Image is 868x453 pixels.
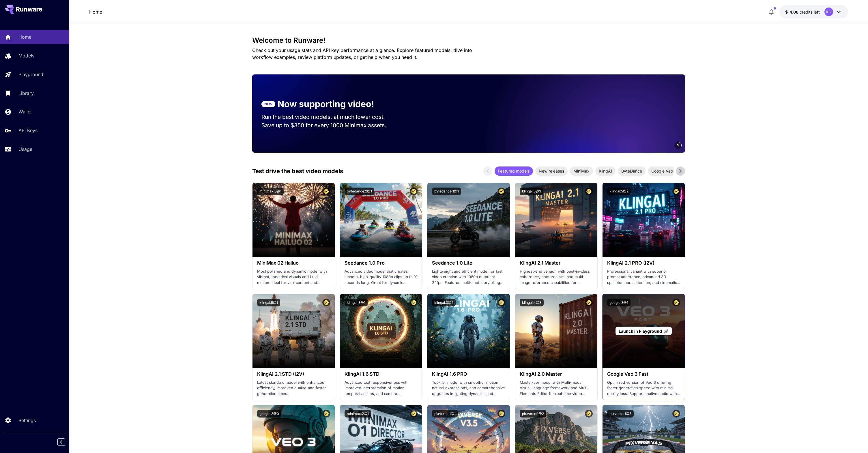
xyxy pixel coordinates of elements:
button: pixverse:1@3 [607,410,634,418]
button: klingai:5@1 [257,299,280,306]
button: Certified Model – Vetted for best performance and includes a commercial license. [672,188,680,195]
h3: Welcome to Runware! [252,36,685,44]
button: Certified Model – Vetted for best performance and includes a commercial license. [497,299,505,306]
button: Certified Model – Vetted for best performance and includes a commercial license. [322,299,330,306]
span: New releases [535,168,568,174]
span: Google Veo [648,168,676,174]
h3: KlingAI 2.1 PRO (I2V) [607,260,680,266]
h3: MiniMax 02 Hailuo [257,260,330,266]
img: alt [252,294,335,368]
button: Certified Model – Vetted for best performance and includes a commercial license. [410,188,418,195]
div: Google Veo [648,166,676,176]
p: Top-tier model with smoother motion, natural expressions, and comprehensive upgrades in lighting ... [432,380,505,397]
button: klingai:4@3 [520,299,544,306]
p: Models [18,52,34,59]
p: Save up to $350 for every 1000 Minimax assets. [261,121,396,130]
p: Test drive the best video models [252,167,343,175]
div: New releases [535,166,568,176]
p: API Keys [18,127,38,134]
h3: Google Veo 3 Fast [607,371,680,377]
button: Certified Model – Vetted for best performance and includes a commercial license. [497,410,505,418]
button: Certified Model – Vetted for best performance and includes a commercial license. [672,299,680,306]
button: Certified Model – Vetted for best performance and includes a commercial license. [322,188,330,195]
p: Home [18,33,31,40]
p: Settings [18,417,36,424]
button: bytedance:2@1 [345,188,374,195]
p: Advanced video model that creates smooth, high-quality 1080p clips up to 10 seconds long. Great f... [345,269,418,286]
button: google:3@1 [607,299,631,306]
button: Certified Model – Vetted for best performance and includes a commercial license. [672,410,680,418]
p: Usage [18,146,32,153]
div: ByteDance [618,166,646,176]
span: Launch in Playground [619,329,662,334]
h3: Seedance 1.0 Lite [432,260,505,266]
span: 5 [677,143,679,147]
button: minimax:3@1 [257,188,284,195]
h3: KlingAI 2.1 STD (I2V) [257,371,330,377]
p: Optimized version of Veo 3 offering faster generation speed with minimal quality loss. Supports n... [607,380,680,397]
img: alt [340,183,422,257]
div: Featured models [495,166,533,176]
span: ByteDance [618,168,646,174]
p: Now supporting video! [278,98,374,111]
p: Lightweight and efficient model for fast video creation with 1080p output at 24fps. Features mult... [432,269,505,286]
button: Certified Model – Vetted for best performance and includes a commercial license. [410,410,418,418]
span: credits left [800,10,820,14]
h3: KlingAI 2.0 Master [520,371,593,377]
nav: breadcrumb [89,8,102,15]
button: Certified Model – Vetted for best performance and includes a commercial license. [585,410,593,418]
img: alt [427,183,510,257]
button: klingai:5@3 [520,188,543,195]
button: bytedance:1@1 [432,188,461,195]
p: Master-tier model with Multi-modal Visual Language framework and Multi-Elements Editor for real-t... [520,380,593,397]
span: MiniMax [570,168,593,174]
button: Certified Model – Vetted for best performance and includes a commercial license. [322,410,330,418]
button: Certified Model – Vetted for best performance and includes a commercial license. [497,188,505,195]
p: Wallet [18,108,32,115]
img: alt [515,183,597,257]
button: klingai:3@1 [345,299,368,306]
button: klingai:5@2 [607,188,631,195]
button: Certified Model – Vetted for best performance and includes a commercial license. [585,188,593,195]
button: pixverse:1@2 [520,410,546,418]
p: Playground [18,71,43,78]
p: NEW [264,102,272,107]
span: Check out your usage stats and API key performance at a glance. Explore featured models, dive int... [252,47,472,60]
button: Certified Model – Vetted for best performance and includes a commercial license. [585,299,593,306]
p: Most polished and dynamic model with vibrant, theatrical visuals and fluid motion. Ideal for vira... [257,269,330,286]
a: Home [89,8,102,15]
h3: KlingAI 1.6 STD [345,371,418,377]
img: alt [252,183,335,257]
button: Collapse sidebar [57,438,65,446]
div: Collapse sidebar [62,437,69,447]
div: MiniMax [570,166,593,176]
p: Highest-end version with best-in-class coherence, photorealism, and multi-image reference capabil... [520,269,593,286]
p: Professional variant with superior prompt adherence, advanced 3D spatiotemporal attention, and ci... [607,269,680,286]
img: alt [603,183,685,257]
p: Latest standard model with enhanced efficiency, improved quality, and faster generation times. [257,380,330,397]
img: alt [515,294,597,368]
p: Advanced text responsiveness with improved interpretation of motion, temporal actions, and camera... [345,380,418,397]
span: $14.08 [785,10,800,14]
h3: Seedance 1.0 Pro [345,260,418,266]
div: $14.08417 [785,9,820,15]
h3: KlingAI 1.6 PRO [432,371,505,377]
button: Certified Model – Vetted for best performance and includes a commercial license. [410,299,418,306]
h3: KlingAI 2.1 Master [520,260,593,266]
p: Library [18,90,34,97]
button: google:3@0 [257,410,281,418]
button: $14.08417KG [779,5,848,18]
img: alt [340,294,422,368]
div: KG [824,8,833,16]
a: Launch in Playground [616,327,672,336]
p: Run the best video models, at much lower cost. [261,113,396,121]
button: klingai:3@2 [432,299,456,306]
button: pixverse:1@1 [432,410,458,418]
div: KlingAI [595,166,616,176]
button: minimax:2@1 [345,410,371,418]
span: Featured models [495,168,533,174]
span: KlingAI [595,168,616,174]
img: alt [427,294,510,368]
